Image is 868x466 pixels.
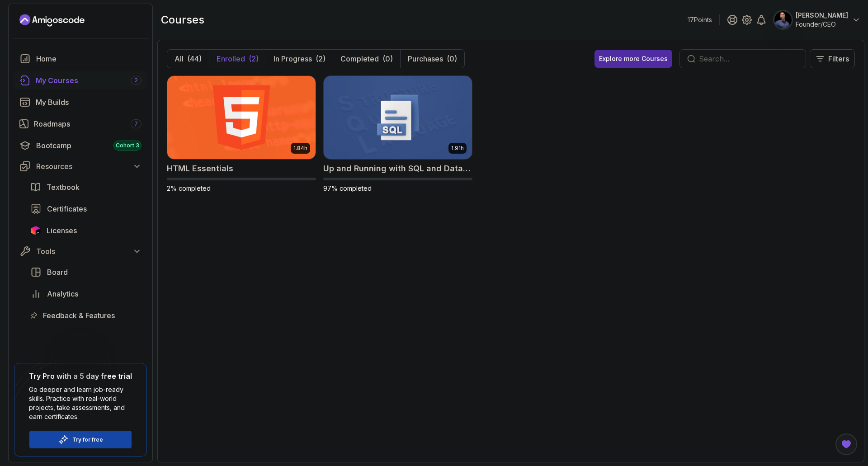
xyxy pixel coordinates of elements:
[47,288,78,299] span: Analytics
[30,226,41,235] img: jetbrains icon
[774,11,861,29] button: user profile image[PERSON_NAME]Founder/CEO
[134,120,138,127] span: 7
[175,53,184,64] p: All
[43,310,115,321] span: Feedback & Features
[36,75,142,86] div: My Courses
[688,15,712,24] p: 17 Points
[36,161,142,172] div: Resources
[14,71,147,89] a: courses
[167,50,209,68] button: All(44)
[14,243,147,259] button: Tools
[828,53,849,64] p: Filters
[594,50,672,68] button: Explore more Courses
[29,385,132,421] p: Go deeper and learn job-ready skills. Practice with real-world projects, take assessments, and ea...
[451,145,464,152] p: 1.91h
[333,50,400,68] button: Completed(0)
[19,13,85,28] a: Landing page
[323,184,372,192] span: 97% completed
[14,50,147,68] a: home
[167,76,316,159] img: HTML Essentials card
[293,145,307,152] p: 1.84h
[324,76,472,159] img: Up and Running with SQL and Databases card
[274,53,312,64] p: In Progress
[72,436,103,443] a: Try for free
[774,11,792,28] img: user profile image
[14,137,147,155] a: bootcamp
[599,54,668,63] div: Explore more Courses
[340,53,379,64] p: Completed
[25,263,147,281] a: board
[408,53,443,64] p: Purchases
[249,53,259,64] div: (2)
[266,50,333,68] button: In Progress(2)
[36,140,142,151] div: Bootcamp
[209,50,266,68] button: Enrolled(2)
[36,97,142,108] div: My Builds
[835,433,857,455] button: Open Feedback Button
[25,178,147,196] a: textbook
[25,306,147,325] a: feedback
[447,53,457,64] div: (0)
[29,430,132,449] button: Try for free
[47,203,87,214] span: Certificates
[25,285,147,303] a: analytics
[47,225,77,236] span: Licenses
[34,118,142,129] div: Roadmaps
[796,20,848,29] p: Founder/CEO
[47,182,80,193] span: Textbook
[36,53,142,64] div: Home
[25,200,147,218] a: certificates
[25,221,147,240] a: licenses
[14,115,147,133] a: roadmaps
[14,158,147,174] button: Resources
[36,246,142,257] div: Tools
[14,93,147,111] a: builds
[161,13,204,27] h2: courses
[316,53,325,64] div: (2)
[810,49,855,68] button: Filters
[382,53,393,64] div: (0)
[400,50,464,68] button: Purchases(0)
[167,162,233,175] h2: HTML Essentials
[323,162,472,175] h2: Up and Running with SQL and Databases
[116,142,139,149] span: Cohort 3
[167,184,211,192] span: 2% completed
[134,77,138,84] span: 2
[187,53,202,64] div: (44)
[699,53,798,64] input: Search...
[217,53,245,64] p: Enrolled
[47,267,68,278] span: Board
[796,11,848,20] p: [PERSON_NAME]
